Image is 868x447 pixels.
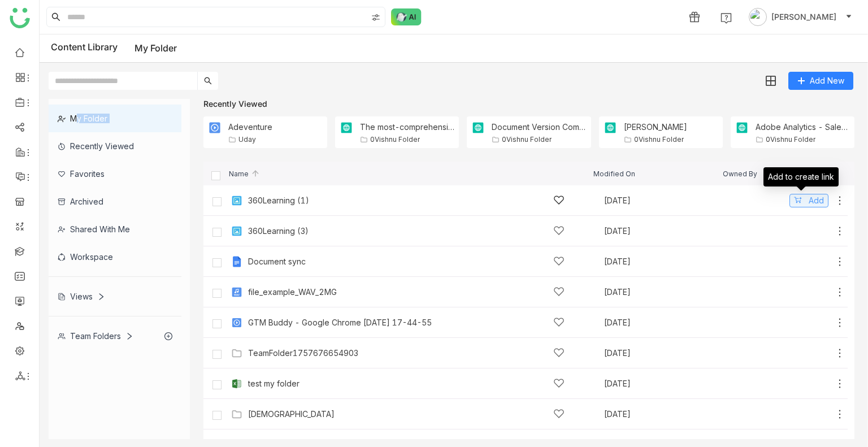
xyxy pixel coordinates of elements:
a: 360Learning (1) [248,196,309,205]
img: Folder [471,121,485,134]
div: The most-comprehensive AI-powered DevSecOps platform [360,122,454,132]
div: My Folder [49,105,181,132]
div: 0Vishnu Folder [502,135,552,144]
div: [DATE] [604,227,722,235]
img: Folder [735,121,749,134]
div: [DATE] [604,319,722,327]
div: [DATE] [604,410,722,418]
div: Uday [238,135,256,144]
div: Views [58,292,105,301]
img: logo [10,8,30,28]
div: 0Vishnu Folder [766,135,815,144]
img: help.svg [721,12,732,24]
span: [PERSON_NAME] [771,11,836,23]
div: Document Version Comparison Tips ✍️ [492,122,586,132]
span: Name [229,170,260,177]
div: Workspace [49,243,181,271]
div: [DATE] [604,349,722,357]
img: Folder [604,121,617,134]
img: ask-buddy-normal.svg [391,8,422,25]
div: Content Library [51,41,177,55]
img: avatar [749,8,767,26]
img: Folder [231,348,242,359]
div: Recently Viewed [203,99,854,109]
img: png.svg [231,195,242,206]
div: Add to create link [763,167,839,186]
img: png.svg [231,225,242,237]
div: Recently Viewed [49,132,181,160]
div: 0Vishnu Folder [634,135,684,144]
div: [DATE] [604,197,722,205]
a: test my folder [248,379,300,388]
a: My Folder [134,42,177,54]
img: wav.svg [231,287,242,298]
img: folder.svg [624,136,632,144]
span: Modified On [593,170,635,177]
a: GTM Buddy - Google Chrome [DATE] 17-44-55 [248,318,432,327]
a: 360Learning (3) [248,227,309,236]
div: [DATE] [604,380,722,388]
img: folder.svg [756,136,763,144]
span: Add New [810,75,844,87]
button: Add New [788,72,853,90]
img: folder.svg [492,136,500,144]
img: Folder [208,121,222,134]
div: 0Vishnu Folder [370,135,420,144]
div: Team Folders [58,331,133,341]
button: Add [789,194,828,207]
div: Archived [49,188,181,215]
a: [DEMOGRAPHIC_DATA] [248,410,335,419]
img: mp4.svg [231,317,242,328]
div: [DATE] [604,288,722,296]
button: [PERSON_NAME] [747,8,854,26]
span: Add [809,194,824,207]
img: xlsx.svg [231,378,242,389]
img: grid.svg [766,76,776,86]
div: [DATE] [604,258,722,266]
div: Adobe Analytics - Sales Battlecard [756,122,850,132]
img: Folder [340,121,353,134]
img: g-doc.svg [231,256,242,267]
div: [PERSON_NAME] [624,122,687,132]
div: Shared with me [49,215,181,243]
div: Favorites [49,160,181,188]
img: arrow-up.svg [251,169,260,178]
img: folder.svg [228,136,236,144]
div: Adeventure [228,122,272,132]
img: folder.svg [360,136,368,144]
a: TeamFolder1757676654903 [248,349,358,358]
img: Folder [231,409,242,420]
img: search-type.svg [371,13,380,22]
a: file_example_WAV_2MG [248,288,337,297]
span: Owned By [723,170,757,177]
a: Document sync [248,257,306,266]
